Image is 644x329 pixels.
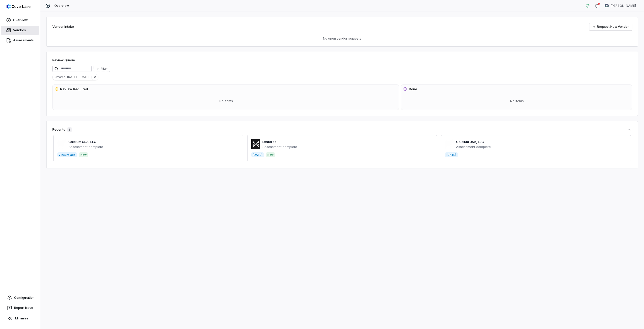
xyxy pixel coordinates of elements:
[52,127,632,132] button: Recents3
[602,2,639,10] button: Jesse Nord avatar[PERSON_NAME]
[101,67,108,71] span: Filter
[1,26,39,35] a: Vendors
[52,127,72,132] div: Recents
[2,293,38,302] a: Configuration
[13,28,26,32] span: Vendors
[14,296,34,300] span: Configuration
[13,38,34,42] span: Assessments
[262,140,276,144] a: Exaforce
[94,66,110,72] button: Filter
[589,23,632,31] a: Request New Vendor
[611,4,636,8] span: [PERSON_NAME]
[403,95,631,108] div: No items
[68,140,96,144] a: Calcium USA, LLC
[13,18,28,22] span: Overview
[67,127,72,132] span: 3
[60,87,88,92] h3: Review Required
[15,316,28,320] span: Minimize
[2,313,38,323] button: Minimize
[52,37,632,41] p: No open vendor requests
[52,58,75,63] h1: Review Queue
[605,4,609,8] img: Jesse Nord avatar
[67,75,91,79] span: [DATE] - [DATE]
[53,75,67,79] span: Created :
[52,24,74,29] h2: Vendor Intake
[409,87,417,92] h3: Done
[1,16,39,25] a: Overview
[7,4,30,9] img: logo-D7KZi-bG.svg
[54,4,69,8] span: Overview
[456,140,484,144] a: Calcium USA, LLC
[14,306,33,310] span: Report Issue
[2,303,38,312] button: Report Issue
[1,36,39,45] a: Assessments
[55,95,398,108] div: No items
